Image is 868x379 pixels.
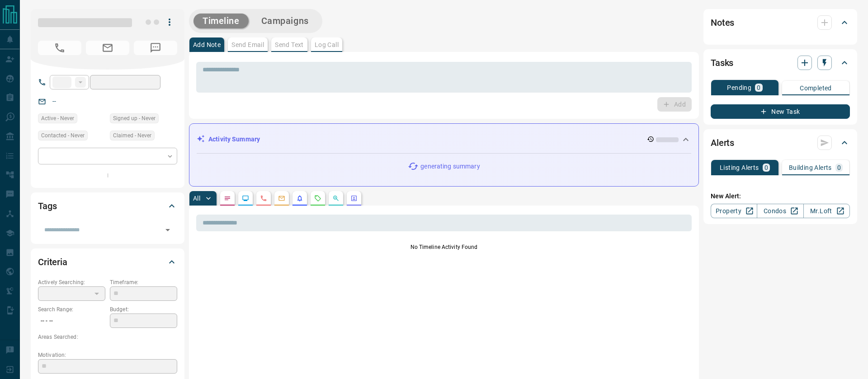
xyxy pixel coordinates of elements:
button: New Task [711,104,850,119]
button: Timeline [193,14,249,28]
h2: Criteria [38,255,67,269]
svg: Notes [224,195,231,202]
span: Claimed - Never [113,131,151,140]
p: -- - -- [38,313,105,328]
p: 0 [757,84,760,91]
a: -- [52,98,56,105]
p: Motivation: [38,351,177,359]
span: Signed up - Never [113,114,156,123]
p: 0 [764,164,768,171]
p: No Timeline Activity Found [196,243,692,251]
div: Tasks [711,52,850,74]
p: Building Alerts [789,164,832,171]
svg: Emails [278,195,285,202]
div: Notes [711,12,850,33]
a: Condos [757,204,803,218]
svg: Calls [260,195,267,202]
a: Mr.Loft [803,204,850,218]
p: All [193,195,200,201]
p: Pending [727,84,751,91]
div: Alerts [711,132,850,154]
p: Timeframe: [110,278,177,286]
p: New Alert: [711,192,850,201]
p: generating summary [420,162,480,171]
svg: Requests [314,195,321,202]
h2: Tasks [711,56,733,70]
p: Completed [800,85,832,91]
span: Contacted - Never [41,131,85,140]
h2: Notes [711,15,734,30]
h2: Tags [38,199,57,213]
h2: Alerts [711,136,734,150]
svg: Opportunities [332,195,340,202]
p: Actively Searching: [38,278,105,286]
span: No Number [38,41,81,55]
svg: Listing Alerts [296,195,303,202]
a: Property [711,204,757,218]
p: 0 [837,164,841,171]
span: No Email [86,41,129,55]
span: No Number [134,41,177,55]
p: Activity Summary [208,135,260,144]
svg: Agent Actions [350,195,358,202]
button: Open [161,224,174,236]
p: Listing Alerts [720,164,759,171]
span: Active - Never [41,114,74,123]
p: Budget: [110,305,177,313]
div: Criteria [38,251,177,273]
p: Add Note [193,42,221,48]
div: Activity Summary [197,131,691,148]
button: Campaigns [252,14,318,28]
p: Areas Searched: [38,333,177,341]
div: Tags [38,195,177,217]
p: Search Range: [38,305,105,313]
svg: Lead Browsing Activity [242,195,249,202]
